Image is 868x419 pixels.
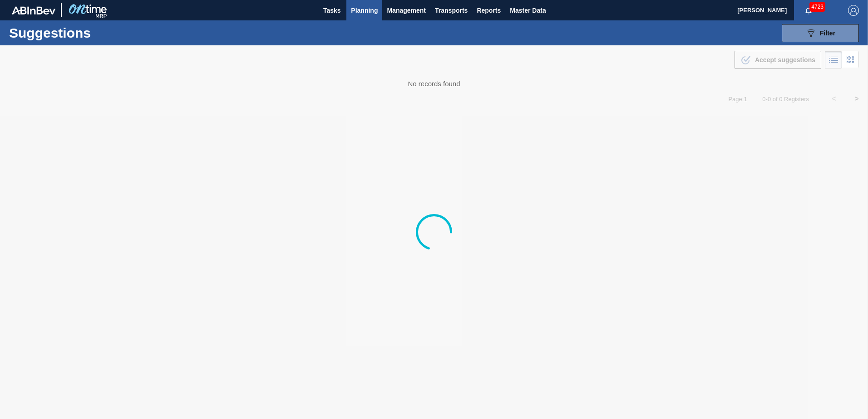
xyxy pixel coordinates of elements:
[794,4,823,17] button: Notifications
[387,5,426,16] span: Management
[848,5,859,16] img: Logout
[809,2,825,12] span: 4723
[351,5,378,16] span: Planning
[9,28,170,38] h1: Suggestions
[322,5,342,16] span: Tasks
[477,5,501,16] span: Reports
[12,6,55,15] img: TNhmsLtSVTkK8tSr43FrP2fwEKptu5GPRR3wAAAABJRU5ErkJggg==
[820,29,835,37] span: Filter
[782,24,859,42] button: Filter
[435,5,468,16] span: Transports
[510,5,546,16] span: Master Data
